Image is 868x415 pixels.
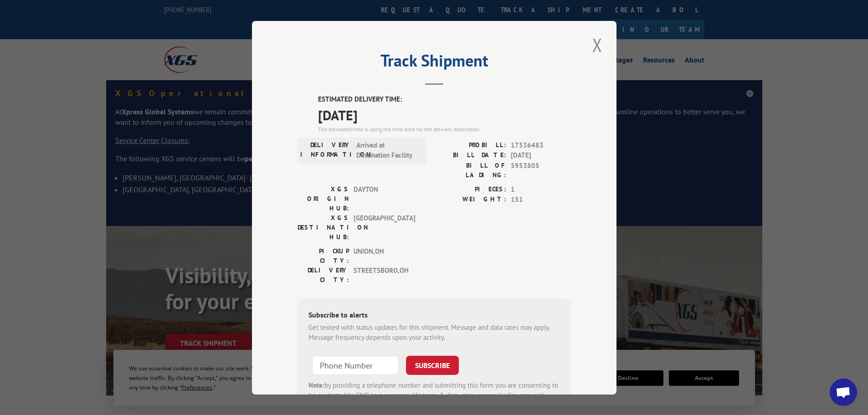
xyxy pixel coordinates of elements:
label: WEIGHT: [434,195,506,205]
span: 5953805 [511,160,571,179]
span: [DATE] [318,104,571,125]
button: SUBSCRIBE [406,355,459,374]
div: by providing a telephone number and submitting this form you are consenting to be contacted by SM... [308,380,560,411]
input: Phone Number [312,355,399,374]
a: Open chat [830,379,857,406]
div: Get texted with status updates for this shipment. Message and data rates may apply. Message frequ... [308,322,560,343]
span: UNION , OH [354,246,415,265]
span: [DATE] [511,150,571,161]
div: The estimated time is using the time zone for the delivery destination. [318,125,571,133]
label: ESTIMATED DELIVERY TIME: [318,94,571,105]
label: BILL OF LADING: [434,160,506,179]
label: DELIVERY CITY: [298,265,349,284]
span: DAYTON [354,184,415,213]
label: BILL DATE: [434,150,506,161]
label: PROBILL: [434,140,506,150]
label: PICKUP CITY: [298,246,349,265]
span: 17536483 [511,140,571,150]
span: Arrived at Destination Facility [356,140,418,160]
label: DELIVERY INFORMATION: [300,140,352,160]
div: Subscribe to alerts [308,309,560,322]
label: XGS DESTINATION HUB: [298,213,349,241]
h2: Track Shipment [298,54,571,72]
span: [GEOGRAPHIC_DATA] [354,213,415,241]
span: 1 [511,184,571,195]
strong: Note: [308,380,324,389]
span: STREETSBORO , OH [354,265,415,284]
span: 151 [511,195,571,205]
label: XGS ORIGIN HUB: [298,184,349,213]
button: Close modal [590,32,605,57]
label: PIECES: [434,184,506,195]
